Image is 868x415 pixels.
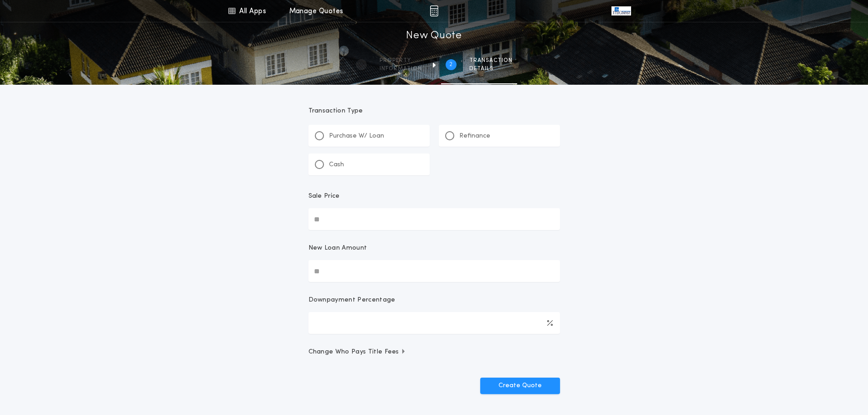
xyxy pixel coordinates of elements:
p: Downpayment Percentage [308,296,395,305]
p: Transaction Type [308,107,560,116]
input: Downpayment Percentage [308,312,560,334]
p: Purchase W/ Loan [329,132,384,141]
h1: New Quote [406,29,462,43]
img: vs-icon [611,6,631,15]
input: Sale Price [308,208,560,230]
span: details [469,65,513,72]
p: New Loan Amount [308,244,367,253]
span: Change Who Pays Title Fees [308,348,406,357]
input: New Loan Amount [308,260,560,282]
button: Create Quote [480,378,560,394]
button: Change Who Pays Title Fees [308,348,560,357]
p: Cash [329,160,344,169]
span: information [380,65,422,72]
p: Sale Price [308,192,340,201]
span: Transaction [469,57,513,64]
img: img [430,5,438,16]
h2: 2 [449,61,452,68]
span: Property [380,57,422,64]
p: Refinance [459,132,490,141]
